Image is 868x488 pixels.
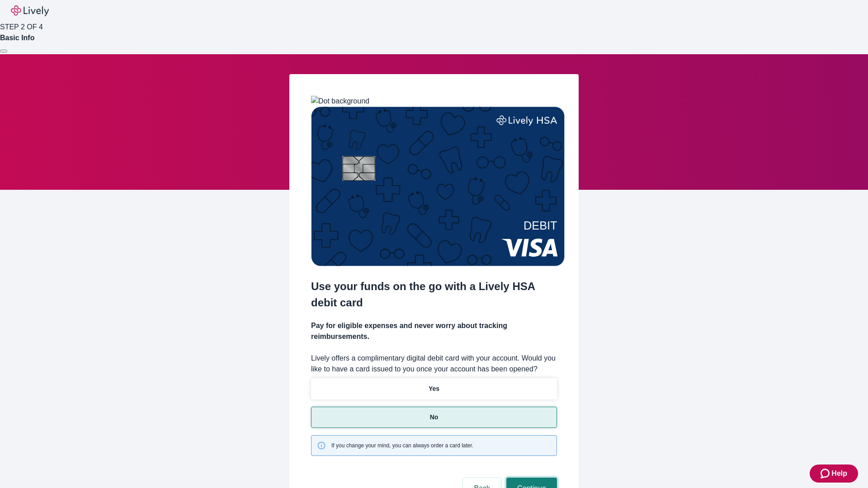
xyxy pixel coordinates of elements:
img: Dot background [311,96,369,107]
button: Zendesk support iconHelp [810,465,858,483]
h2: Use your funds on the go with a Lively HSA debit card [311,278,557,311]
img: Lively [11,5,49,16]
p: Yes [429,384,439,394]
label: Lively offers a complimentary digital debit card with your account. Would you like to have a card... [311,353,557,375]
svg: Zendesk support icon [821,468,831,479]
p: No [430,413,439,422]
h4: Pay for eligible expenses and never worry about tracking reimbursements. [311,320,557,342]
span: Help [831,468,847,479]
button: Yes [311,378,557,399]
button: No [311,407,557,428]
img: Debit card [311,107,565,266]
span: If you change your mind, you can always order a card later. [331,441,473,450]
